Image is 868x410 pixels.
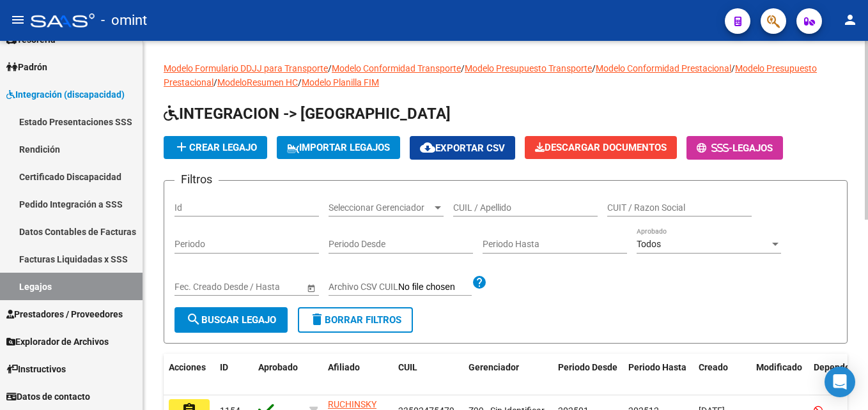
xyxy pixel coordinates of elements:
[6,335,109,349] span: Explorador de Archivos
[558,362,617,372] span: Periodo Desde
[814,362,867,372] span: Dependencia
[328,362,360,372] span: Afiliado
[751,354,809,396] datatable-header-cell: Modificado
[186,314,276,326] span: Buscar Legajo
[623,354,694,396] datatable-header-cell: Periodo Hasta
[6,390,90,404] span: Datos de contacto
[6,87,125,102] span: Integración (discapacidad)
[174,282,214,292] input: Start date
[186,312,201,327] mat-icon: search
[465,63,592,73] a: Modelo Presupuesto Transporte
[169,362,206,372] span: Acciones
[174,142,257,153] span: Crear Legajo
[628,362,686,372] span: Periodo Hasta
[6,307,123,321] span: Prestadores / Proveedores
[253,354,304,396] datatable-header-cell: Aprobado
[329,202,432,213] span: Seleccionar Gerenciador
[174,171,219,188] h3: Filtros
[535,142,667,153] span: Descargar Documentos
[6,362,66,376] span: Instructivos
[258,362,298,372] span: Aprobado
[304,281,318,294] button: Open calendar
[298,307,413,333] button: Borrar Filtros
[174,307,288,333] button: Buscar Legajo
[225,282,288,292] input: End date
[637,239,661,249] span: Todos
[174,139,189,155] mat-icon: add
[302,77,379,87] a: Modelo Planilla FIM
[332,63,461,73] a: Modelo Conformidad Transporte
[596,63,731,73] a: Modelo Conformidad Prestacional
[842,12,858,27] mat-icon: person
[463,354,553,396] datatable-header-cell: Gerenciador
[164,354,215,396] datatable-header-cell: Acciones
[6,60,47,74] span: Padrón
[420,142,505,154] span: Exportar CSV
[420,140,435,155] mat-icon: cloud_download
[686,136,783,160] button: -Legajos
[732,142,773,154] span: Legajos
[323,354,393,396] datatable-header-cell: Afiliado
[525,136,677,159] button: Descargar Documentos
[309,314,401,326] span: Borrar Filtros
[410,136,515,160] button: Exportar CSV
[10,12,26,27] mat-icon: menu
[101,6,147,34] span: - omint
[393,354,463,396] datatable-header-cell: CUIL
[329,282,398,292] span: Archivo CSV CUIL
[756,362,802,372] span: Modificado
[277,136,400,159] button: IMPORTAR LEGAJOS
[398,362,417,372] span: CUIL
[217,77,298,87] a: ModeloResumen HC
[287,142,390,153] span: IMPORTAR LEGAJOS
[694,354,751,396] datatable-header-cell: Creado
[472,275,487,290] mat-icon: help
[697,142,732,154] span: -
[469,362,519,372] span: Gerenciador
[164,105,451,123] span: INTEGRACION -> [GEOGRAPHIC_DATA]
[215,354,253,396] datatable-header-cell: ID
[825,367,855,397] div: Open Intercom Messenger
[164,136,267,159] button: Crear Legajo
[220,362,228,372] span: ID
[398,282,472,293] input: Archivo CSV CUIL
[553,354,623,396] datatable-header-cell: Periodo Desde
[309,312,325,327] mat-icon: delete
[164,63,328,73] a: Modelo Formulario DDJJ para Transporte
[699,362,728,372] span: Creado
